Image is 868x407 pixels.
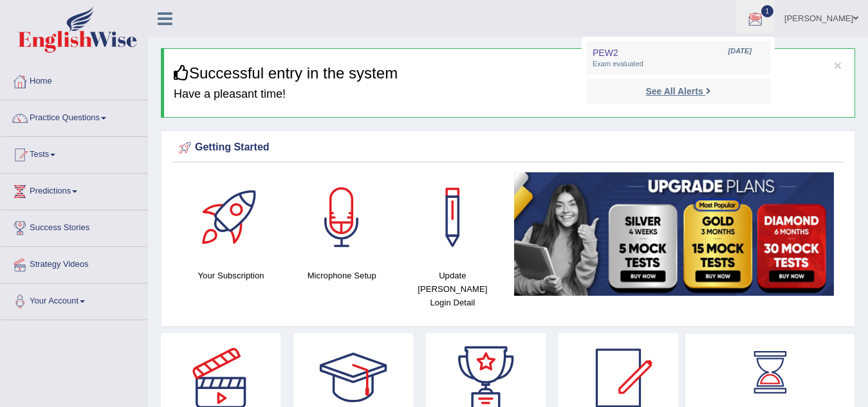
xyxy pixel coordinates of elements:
h4: Your Subscription [182,269,280,282]
h4: Microphone Setup [293,269,391,282]
span: 1 [761,5,774,17]
strong: See All Alerts [645,86,703,96]
h4: Update [PERSON_NAME] Login Detail [403,269,501,309]
a: PEW2 [DATE] Exam evaluated [589,44,767,71]
h4: Have a pleasant time! [174,88,845,101]
a: Success Stories [1,210,147,242]
span: [DATE] [728,46,752,57]
a: See All Alerts [642,84,714,98]
a: Predictions [1,174,147,206]
span: PEW2 [593,48,618,58]
a: Strategy Videos [1,247,147,279]
h3: Successful entry in the system [174,65,845,82]
a: Home [1,64,147,96]
span: Exam evaluated [593,59,764,69]
div: Getting Started [176,138,840,158]
a: Tests [1,137,147,169]
button: × [834,59,842,72]
img: small5.jpg [514,172,834,296]
a: Your Account [1,284,147,316]
a: Practice Questions [1,100,147,132]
